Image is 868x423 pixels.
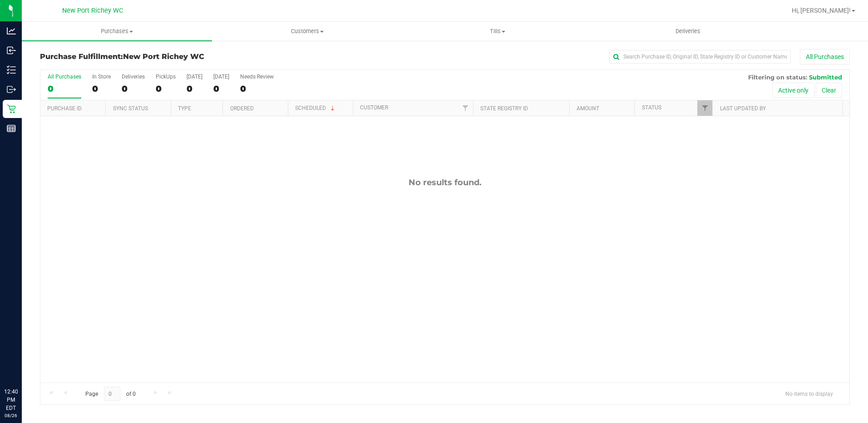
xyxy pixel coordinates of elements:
iframe: Resource center [9,350,36,378]
button: Active only [772,83,814,98]
span: Deliveries [663,27,713,35]
a: Purchase ID [47,105,82,112]
span: New Port Richey WC [62,7,123,15]
inline-svg: Retail [7,104,16,113]
div: 0 [92,84,111,94]
div: In Store [92,74,111,80]
div: [DATE] [213,74,229,80]
a: Sync Status [113,105,148,112]
a: State Registry ID [480,105,528,112]
span: Hi, [PERSON_NAME]! [792,7,851,14]
div: PickUps [156,74,176,80]
a: Customers [212,22,402,41]
a: Ordered [230,105,254,112]
div: 0 [187,84,202,94]
div: 0 [156,84,176,94]
a: Purchases [22,22,212,41]
p: 08/26 [4,412,18,419]
a: Scheduled [295,105,336,111]
div: [DATE] [187,74,202,80]
div: Needs Review [240,74,274,80]
div: 0 [213,84,229,94]
p: 12:40 PM EDT [4,388,18,412]
a: Filter [697,100,712,116]
h3: Purchase Fulfillment: [40,53,310,61]
inline-svg: Inbound [7,46,16,55]
inline-svg: Inventory [7,65,16,74]
a: Status [642,104,661,111]
span: Tills [403,27,592,35]
span: Submitted [809,74,842,81]
span: Filtering on status: [748,74,807,81]
a: Deliveries [593,22,783,41]
a: Filter [458,100,473,116]
span: Page of 0 [78,387,143,401]
span: Customers [212,27,402,35]
div: Deliveries [122,74,145,80]
a: Type [178,105,191,112]
span: No items to display [778,387,840,400]
div: No results found. [40,177,849,187]
div: 0 [240,84,274,94]
input: Search Purchase ID, Original ID, State Registry ID or Customer Name... [609,50,791,64]
button: Clear [816,83,842,98]
div: 0 [122,84,145,94]
div: All Purchases [48,74,81,80]
inline-svg: Outbound [7,85,16,94]
span: Purchases [22,27,212,35]
a: Amount [577,105,599,112]
a: Last Updated By [720,105,766,112]
inline-svg: Analytics [7,26,16,35]
span: New Port Richey WC [123,52,204,61]
button: All Purchases [800,49,850,64]
a: Customer [360,104,388,111]
div: 0 [48,84,81,94]
a: Tills [403,22,593,41]
inline-svg: Reports [7,124,16,133]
